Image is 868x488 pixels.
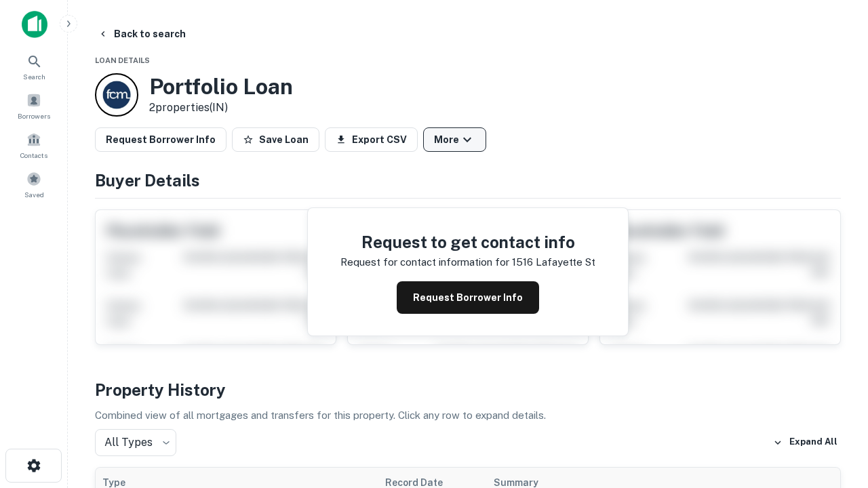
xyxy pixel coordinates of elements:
img: capitalize-icon.png [22,11,47,38]
a: Search [4,48,64,85]
button: Request Borrower Info [397,281,539,314]
iframe: Chat Widget [800,336,868,401]
p: Combined view of all mortgages and transfers for this property. Click any row to expand details. [95,407,841,424]
h4: Property History [95,378,841,402]
button: Back to search [92,22,191,46]
button: Expand All [770,432,841,453]
button: Save Loan [232,127,319,152]
button: Request Borrower Info [95,127,226,152]
span: Search [23,71,45,82]
a: Contacts [4,127,64,163]
h3: Portfolio Loan [149,74,293,100]
span: Loan Details [95,56,150,64]
button: Export CSV [325,127,418,152]
div: All Types [95,429,176,456]
button: More [423,127,486,152]
p: Request for contact information for [340,254,509,270]
h4: Buyer Details [95,168,841,192]
span: Borrowers [18,110,50,121]
p: 1516 lafayette st [512,254,595,270]
span: Contacts [20,150,47,161]
h4: Request to get contact info [340,230,595,254]
a: Saved [4,166,64,203]
span: Saved [24,189,44,200]
a: Borrowers [4,87,64,124]
p: 2 properties (IN) [149,100,293,116]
